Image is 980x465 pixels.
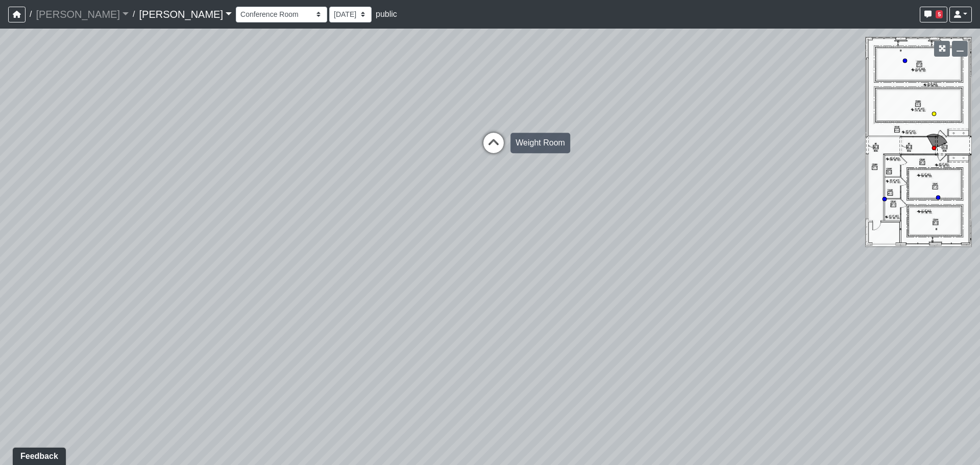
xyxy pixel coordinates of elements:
button: 5 [920,7,947,22]
span: / [129,4,139,25]
span: 5 [936,10,943,18]
a: [PERSON_NAME] [36,4,129,25]
span: / [26,4,36,25]
a: [PERSON_NAME] [139,4,232,25]
div: Weight Room [510,133,570,153]
span: public [376,10,397,18]
iframe: Ybug feedback widget [8,445,68,465]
